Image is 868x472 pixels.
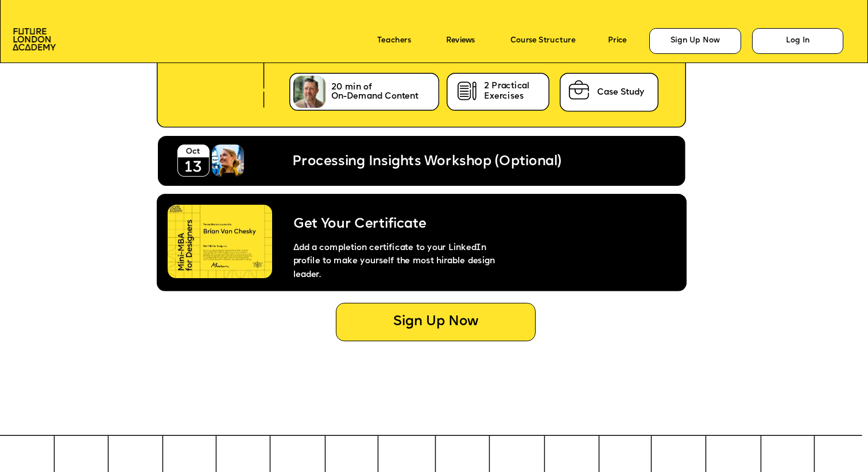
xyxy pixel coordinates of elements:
a: Reviews [446,37,475,45]
img: image-cb722855-f231-420d-ba86-ef8a9b8709e7.png [454,79,479,104]
span: Get Your Certificate [293,218,427,232]
p: Included in the chapter: [273,52,657,74]
img: image-aac980e9-41de-4c2d-a048-f29dd30a0068.png [13,28,56,50]
span: 20 min of On-Demand Content [331,83,418,100]
a: Teachers [377,37,411,45]
span: Add a completion certificate to your LinkedIn profile to make yourself the most hirable design le... [293,244,498,279]
span: 2 Practical Exercises [484,83,530,100]
img: image-5eff7972-b641-4d53-8fb9-5cdc1cd91417.png [177,145,210,177]
a: Price [608,37,626,45]
img: image-75ee59ac-5515-4aba-aadc-0d7dfe35305c.png [566,78,591,103]
span: Case Study [597,89,645,96]
a: Course Structure [510,37,576,45]
span: Processing Insights Workshop (Optional) [292,155,561,169]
